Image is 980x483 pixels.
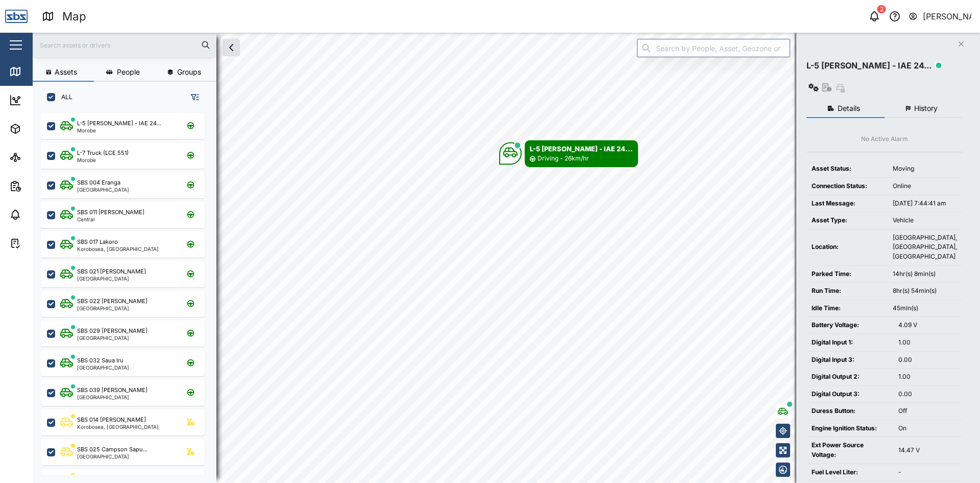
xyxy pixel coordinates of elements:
[77,157,129,163] div: Morobe
[898,372,957,382] div: 1.00
[77,365,129,370] div: [GEOGRAPHIC_DATA]
[530,144,633,154] div: L-5 [PERSON_NAME] - IAE 24...
[5,5,28,28] img: Main Logo
[893,286,957,296] div: 8hr(s) 54min(s)
[812,286,883,296] div: Run Time:
[77,119,161,128] div: L-5 [PERSON_NAME] - IAE 24...
[812,242,883,252] div: Location:
[812,269,883,279] div: Parked Time:
[877,5,886,13] div: 2
[27,238,55,249] div: Tasks
[27,180,61,192] div: Reports
[77,424,159,429] div: Korobosea, [GEOGRAPHIC_DATA]
[812,406,888,416] div: Duress Button:
[39,37,210,53] input: Search assets or drivers
[893,164,957,174] div: Moving
[861,134,908,144] div: No Active Alarm
[27,209,58,220] div: Alarms
[77,395,148,400] div: [GEOGRAPHIC_DATA]
[812,468,888,477] div: Fuel Level Liter:
[27,123,58,134] div: Assets
[77,335,148,340] div: [GEOGRAPHIC_DATA]
[812,441,888,459] div: Ext Power Source Voltage:
[55,93,72,101] label: ALL
[77,208,144,217] div: SBS 011 [PERSON_NAME]
[62,8,86,26] div: Map
[898,338,957,348] div: 1.00
[55,68,77,76] span: Assets
[898,320,957,330] div: 4.09 V
[41,109,216,475] div: grid
[77,187,129,192] div: [GEOGRAPHIC_DATA]
[898,406,957,416] div: Off
[812,181,883,191] div: Connection Status:
[637,39,790,57] input: Search by People, Asset, Geozone or Place
[177,68,201,76] span: Groups
[77,306,148,311] div: [GEOGRAPHIC_DATA]
[77,217,144,222] div: Central
[812,164,883,174] div: Asset Status:
[908,9,972,24] button: [PERSON_NAME]
[77,356,124,365] div: SBS 032 Saua Iru
[838,105,860,112] span: Details
[812,216,883,225] div: Asset Type:
[77,276,146,281] div: [GEOGRAPHIC_DATA]
[812,355,888,365] div: Digital Input 3:
[898,446,957,455] div: 14.47 V
[77,128,161,133] div: Morobe
[77,454,148,459] div: [GEOGRAPHIC_DATA]
[923,10,972,23] div: [PERSON_NAME]
[117,68,140,76] span: People
[77,386,148,395] div: SBS 039 [PERSON_NAME]
[77,267,146,276] div: SBS 021 [PERSON_NAME]
[898,355,957,365] div: 0.00
[898,389,957,399] div: 0.00
[77,149,129,157] div: L-7 Truck (LCE 551)
[77,416,146,424] div: SBS 014 [PERSON_NAME]
[812,304,883,313] div: Idle Time:
[77,178,120,187] div: SBS 004 Eranga
[812,199,883,209] div: Last Message:
[77,445,148,454] div: SBS 025 Campson Sapu...
[806,59,932,72] div: L-5 [PERSON_NAME] - IAE 24...
[893,269,957,279] div: 14hr(s) 8min(s)
[27,95,72,106] div: Dashboard
[33,33,980,483] canvas: Map
[914,105,938,112] span: History
[898,468,957,477] div: -
[812,338,888,348] div: Digital Input 1:
[812,320,888,330] div: Battery Voltage:
[499,140,638,167] div: Map marker
[812,372,888,382] div: Digital Output 2:
[77,246,159,251] div: Korobosea, [GEOGRAPHIC_DATA]
[27,66,50,77] div: Map
[893,233,957,262] div: [GEOGRAPHIC_DATA], [GEOGRAPHIC_DATA], [GEOGRAPHIC_DATA]
[893,181,957,191] div: Online
[812,389,888,399] div: Digital Output 3:
[77,238,118,246] div: SBS 017 Lakoro
[893,304,957,313] div: 45min(s)
[893,216,957,225] div: Vehicle
[27,152,51,163] div: Sites
[812,424,888,433] div: Engine Ignition Status:
[77,327,148,335] div: SBS 029 [PERSON_NAME]
[898,424,957,433] div: On
[77,297,148,306] div: SBS 022 [PERSON_NAME]
[537,154,589,164] div: Driving - 26km/hr
[893,199,957,209] div: [DATE] 7:44:41 am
